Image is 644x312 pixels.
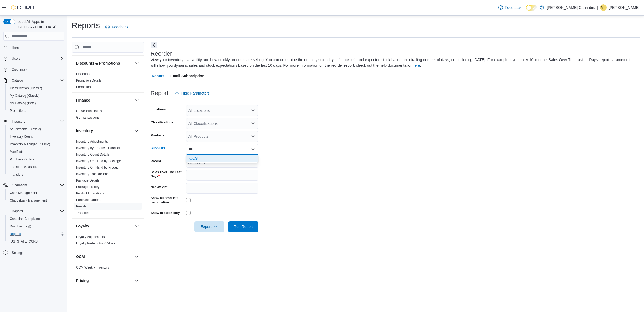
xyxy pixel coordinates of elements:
span: Package History [76,185,99,189]
a: [US_STATE] CCRS [8,238,40,245]
span: Inventory Count Details [76,152,110,157]
button: Reports [5,230,66,238]
a: Settings [10,250,26,256]
span: Dashboards [8,223,64,230]
a: Promotions [8,108,28,114]
button: Transfers [5,171,66,178]
span: Manifests [10,150,23,154]
button: Users [10,55,22,62]
span: Transfers [76,211,89,215]
a: Home [10,45,23,51]
span: GL Account Totals [76,109,102,113]
span: Promotions [10,109,26,113]
a: Dashboards [8,223,33,230]
span: Manifests [8,149,64,155]
a: GL Transactions [76,116,99,119]
button: Purchase Orders [5,156,66,163]
button: Loyalty [76,223,132,229]
span: Reports [10,232,21,236]
a: Promotions [76,85,92,89]
a: Canadian Compliance [8,216,44,222]
a: Transfers (Classic) [8,164,39,170]
label: Products [151,133,165,137]
a: Reorder [76,204,88,208]
span: Inventory On Hand by Package [76,159,121,163]
button: Adjustments (Classic) [5,125,66,133]
div: Choose from the following options [186,155,258,162]
span: Reports [10,208,64,214]
a: Manifests [8,149,26,155]
button: Run Report [228,221,258,232]
span: [US_STATE] CCRS [10,239,38,244]
span: Email Subscription [170,71,205,81]
div: Matt Pozdrowski [600,4,607,11]
button: Finance [133,97,140,103]
span: Chargeback Management [10,198,47,203]
button: Finance [76,98,132,103]
a: Promotion Details [76,79,102,82]
span: Run Report [234,224,253,229]
a: Package Details [76,179,99,182]
button: [US_STATE] CCRS [5,238,66,245]
label: Sales Over The Last Days [151,170,184,179]
a: My Catalog (Classic) [8,92,42,99]
label: Show all products per location [151,196,184,204]
span: Reports [8,231,64,237]
span: Inventory Manager (Classic) [10,142,50,146]
h3: Report [151,90,168,96]
button: My Catalog (Beta) [5,99,66,107]
a: Loyalty Redemption Values [76,241,115,245]
button: Reports [1,207,66,215]
span: Catalog [12,78,23,83]
div: Loyalty [72,234,144,249]
button: My Catalog (Classic) [5,92,66,99]
a: Inventory Transactions [76,172,109,176]
a: Discounts [76,72,90,76]
button: Hide Parameters [173,88,212,99]
span: MP [601,4,606,11]
a: Customers [10,66,30,73]
span: My Catalog (Beta) [10,101,36,105]
span: Inventory [12,119,25,124]
button: Next [151,42,157,48]
a: Purchase Orders [76,198,101,202]
span: Inventory Manager (Classic) [8,141,64,147]
a: Transfers [8,171,25,178]
span: Report [152,71,164,81]
span: Hide Parameters [181,90,210,96]
span: Transfers [8,171,64,178]
a: here [413,63,420,68]
span: Users [10,55,64,62]
span: Inventory [10,118,64,125]
button: Pricing [76,278,132,283]
a: Inventory Adjustments [76,140,108,143]
img: Cova [11,5,35,10]
nav: Complex example [3,42,64,271]
span: GL Transactions [76,115,99,120]
a: Purchase Orders [8,156,36,163]
button: OCS [186,155,258,162]
button: Cash Management [5,189,66,197]
button: Reports [10,208,25,214]
a: Product Expirations [76,192,104,195]
h3: Loyalty [76,223,89,229]
div: OCM [72,264,144,273]
span: Operations [10,182,64,189]
span: Operations [12,183,28,187]
span: Transfers (Classic) [8,164,64,170]
button: Inventory Count [5,133,66,140]
span: Feedback [112,24,128,30]
label: Net Weight [151,185,167,189]
span: Home [10,44,64,51]
button: Settings [1,249,66,256]
span: Export [198,221,221,232]
button: Transfers (Classic) [5,163,66,171]
button: Inventory [76,128,132,133]
label: Locations [151,107,166,112]
h3: OCM [76,254,85,259]
span: Canadian Compliance [8,216,64,222]
button: Chargeback Management [5,197,66,204]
